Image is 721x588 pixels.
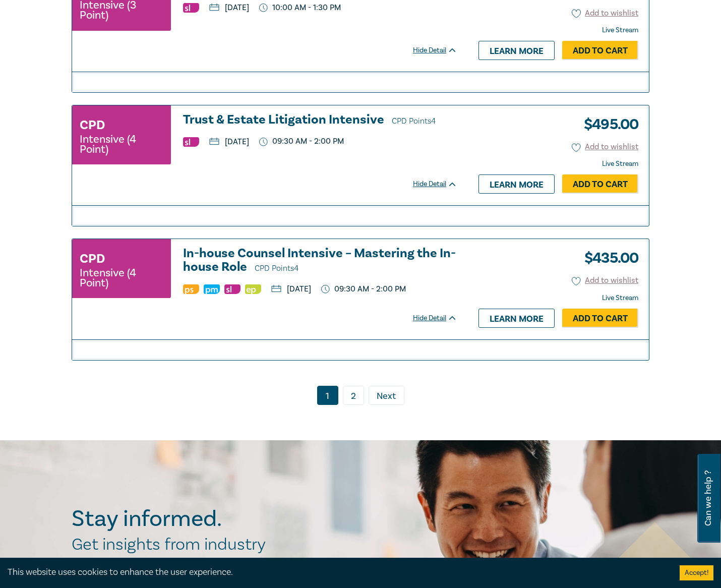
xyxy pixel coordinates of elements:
[602,293,638,303] strong: Live Stream
[572,8,639,19] button: Add to wishlist
[562,309,638,328] a: Add to Cart
[478,309,555,328] a: Learn more
[80,116,105,134] h3: CPD
[183,247,457,275] h3: In-house Counsel Intensive – Mastering the In-house Role
[245,284,261,294] img: Ethics & Professional Responsibility
[183,137,199,147] img: Substantive Law
[183,3,199,13] img: Substantive Law
[562,41,638,60] a: Add to Cart
[8,566,665,579] div: This website uses cookies to enhance the user experience.
[183,247,457,275] a: In-house Counsel Intensive – Mastering the In-house Role CPD Points4
[602,26,638,35] strong: Live Stream
[703,460,713,537] span: Can we help ?
[271,285,311,293] p: [DATE]
[321,284,406,294] p: 09:30 AM - 2:00 PM
[255,263,298,273] span: CPD Points 4
[72,506,310,532] h2: Stay informed.
[562,174,638,194] a: Add to Cart
[80,250,105,268] h3: CPD
[80,134,163,154] small: Intensive (4 Point)
[183,284,199,294] img: Professional Skills
[224,284,241,294] img: Substantive Law
[413,45,468,55] div: Hide Detail
[577,247,638,270] h3: $ 435.00
[413,313,468,323] div: Hide Detail
[80,268,163,288] small: Intensive (4 Point)
[576,113,638,136] h3: $ 495.00
[572,275,639,286] button: Add to wishlist
[183,113,457,128] h3: Trust & Estate Litigation Intensive
[602,159,638,168] strong: Live Stream
[572,141,639,153] button: Add to wishlist
[377,390,396,403] span: Next
[209,4,249,12] p: [DATE]
[183,113,457,128] a: Trust & Estate Litigation Intensive CPD Points4
[204,284,220,294] img: Practice Management & Business Skills
[259,3,341,13] p: 10:00 AM - 1:30 PM
[392,116,436,126] span: CPD Points 4
[259,137,344,146] p: 09:30 AM - 2:00 PM
[413,179,468,189] div: Hide Detail
[478,41,555,60] a: Learn more
[369,386,404,405] a: Next
[478,174,555,194] a: Learn more
[343,386,364,405] a: 2
[317,386,338,405] a: 1
[209,138,249,146] p: [DATE]
[680,565,713,580] button: Accept cookies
